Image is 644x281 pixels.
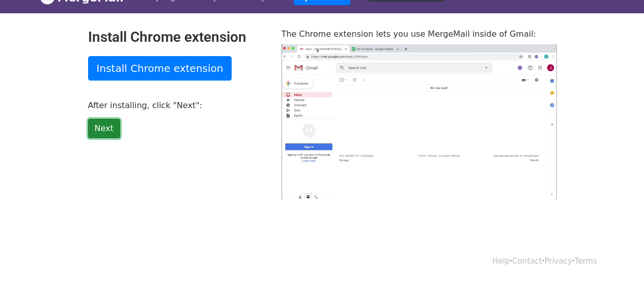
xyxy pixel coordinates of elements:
[88,29,266,46] h2: Install Chrome extension
[593,232,644,281] iframe: Chat Widget
[88,119,120,138] a: Next
[544,257,572,266] a: Privacy
[88,56,232,81] a: Install Chrome extension
[282,29,556,39] p: The Chrome extension lets you use MergeMail inside of Gmail:
[492,257,510,266] a: Help
[574,257,597,266] a: Terms
[512,257,542,266] a: Contact
[88,100,266,111] p: After installing, click "Next":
